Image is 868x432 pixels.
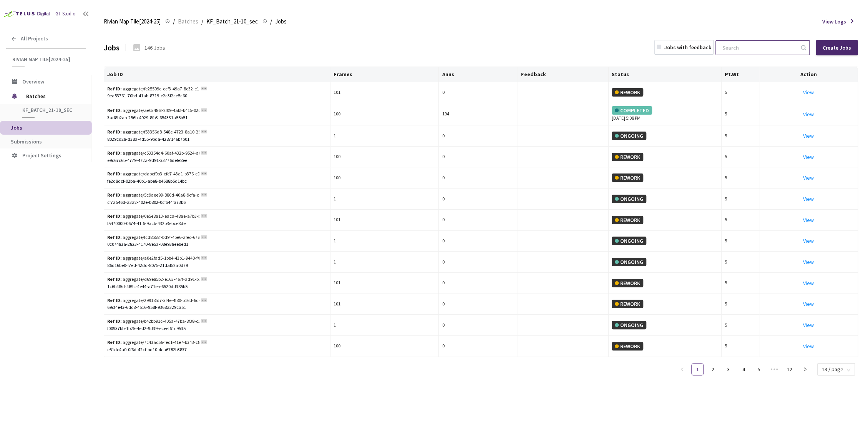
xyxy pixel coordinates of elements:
[612,132,646,140] div: ONGOING
[330,315,439,336] td: 1
[330,210,439,231] td: 101
[439,273,518,294] td: 0
[439,231,518,252] td: 0
[439,336,518,357] td: 0
[107,171,122,177] b: Ref ID:
[107,199,327,206] div: cf7a546d-a3a2-402e-b802-0cfb44fa73b6
[803,237,814,244] a: View
[664,43,711,52] div: Jobs with feedback
[107,346,327,354] div: e51dc4a0-0f6d-42cf-bd10-4ca6782b3837
[722,210,759,231] td: 5
[107,170,199,178] div: aggregate/dabef9b3-efe7-43a1-b376-e05b077b84f2
[107,325,327,332] div: f00937bb-1b25-4ed2-9d39-eceef61c9535
[680,367,684,372] span: left
[330,167,439,188] td: 100
[803,300,814,307] a: View
[26,88,79,104] span: Batches
[722,315,759,336] td: 5
[612,342,643,350] div: REWORK
[107,213,199,220] div: aggregate/0e5e8a13-eaca-48ae-a7b3-bc0ee64cc699
[206,17,258,26] span: KF_Batch_21-10_sec
[330,336,439,357] td: 100
[439,67,518,82] th: Anns
[817,363,855,372] div: Page Size
[439,125,518,147] td: 0
[803,259,814,265] a: View
[612,237,646,245] div: ONGOING
[822,364,850,375] span: 13 / page
[803,89,814,96] a: View
[107,318,122,324] b: Ref ID:
[439,188,518,210] td: 0
[330,103,439,125] td: 100
[107,255,199,262] div: aggregate/a0e2fad5-1bb4-43b1-9440-f413422849b5
[439,103,518,125] td: 194
[803,195,814,202] a: View
[803,174,814,181] a: View
[753,363,765,375] li: 5
[612,153,643,161] div: REWORK
[104,42,119,53] div: Jobs
[722,67,759,82] th: Pt.Wt
[722,363,734,375] li: 3
[107,339,122,345] b: Ref ID:
[768,363,780,375] li: Next 5 Pages
[676,363,688,375] li: Previous Page
[609,67,722,82] th: Status
[722,273,759,294] td: 5
[201,17,203,26] li: /
[107,128,199,136] div: aggregate/f53356d8-548e-4723-8a10-2505143e7d19
[784,364,795,375] a: 12
[107,276,199,283] div: aggregate/d69e85b2-e163-467f-ad91-b1d6d76ec3a9
[330,231,439,252] td: 1
[330,125,439,147] td: 1
[803,111,814,118] a: View
[722,336,759,357] td: 5
[799,363,811,375] button: right
[676,363,688,375] button: left
[104,67,330,82] th: Job ID
[439,147,518,168] td: 0
[612,106,718,122] div: [DATE] 5:08 PM
[439,210,518,231] td: 0
[22,78,44,85] span: Overview
[107,283,327,290] div: 1c6b4f5d-489c-4e44-a71e-e6520dd385b5
[439,167,518,188] td: 0
[823,45,851,51] div: Create Jobs
[737,363,750,375] li: 4
[330,294,439,315] td: 101
[107,297,199,304] div: aggregate/29918fd7-3f4e-4f80-b16d-6d4b507c0241
[768,363,780,375] span: •••
[107,234,122,240] b: Ref ID:
[107,262,327,269] div: 86d16be0-f7ed-42dd-8075-21daf52a0d79
[107,192,199,199] div: aggregate/5c9aee99-886d-40a8-9cfa-c8ea099fd131
[107,339,199,346] div: aggregate/7c43ac56-fec1-41e7-b343-c8710d54b5e3
[22,152,61,159] span: Project Settings
[104,17,161,26] span: Rivian Map Tile[2024-25]
[439,315,518,336] td: 0
[803,153,814,160] a: View
[722,188,759,210] td: 5
[692,364,703,375] a: 1
[612,216,643,224] div: REWORK
[612,279,643,287] div: REWORK
[107,114,327,122] div: 3ad8b2ab-256b-4929-8fb3-654331a55b51
[612,321,646,329] div: ONGOING
[275,17,287,26] span: Jobs
[691,363,704,375] li: 1
[722,147,759,168] td: 5
[176,17,200,25] a: Batches
[803,280,814,287] a: View
[107,297,122,303] b: Ref ID:
[107,318,199,325] div: aggregate/b42bb91c-405a-47ba-8f38-c3d7ba2e6fa7
[12,56,81,63] span: Rivian Map Tile[2024-25]
[11,138,42,145] span: Submissions
[107,178,327,185] div: fe2d8dcf-02ba-40b1-abe8-b4688b5d14bc
[783,363,796,375] li: 12
[107,241,327,248] div: 0c07483a-2823-4170-8e5a-08e938eebed1
[11,124,22,131] span: Jobs
[612,300,643,308] div: REWORK
[612,195,646,203] div: ONGOING
[107,107,122,113] b: Ref ID:
[803,217,814,224] a: View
